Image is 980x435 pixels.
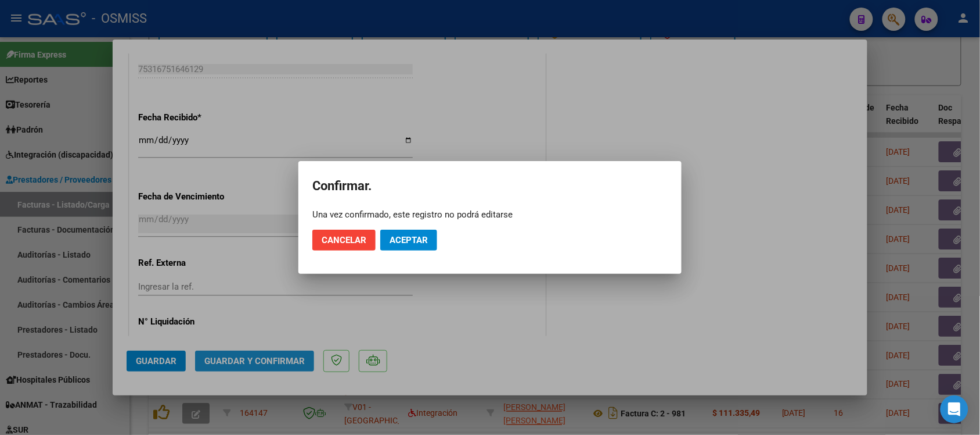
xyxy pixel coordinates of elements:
[312,175,668,197] h2: Confirmar.
[322,235,366,245] span: Cancelar
[390,235,428,245] span: Aceptar
[941,395,968,423] div: Open Intercom Messenger
[312,230,376,251] button: Cancelar
[380,230,437,251] button: Aceptar
[312,209,668,220] div: Una vez confirmado, este registro no podrá editarse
